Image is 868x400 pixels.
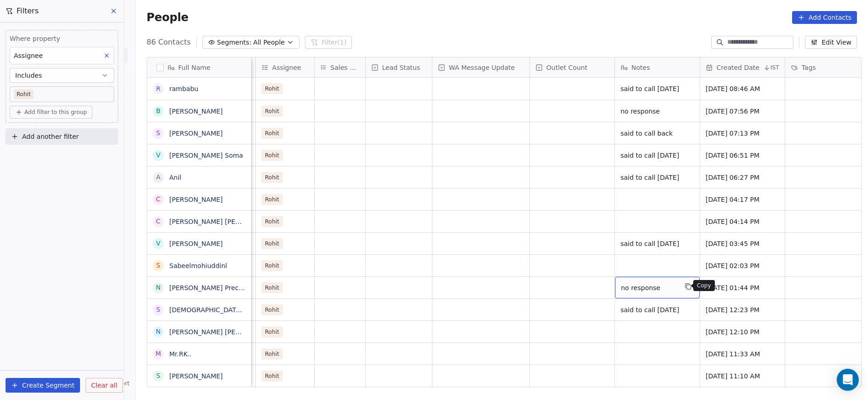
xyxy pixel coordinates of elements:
[706,327,779,337] span: [DATE] 12:10 PM
[156,239,161,248] div: V
[615,57,700,77] div: Notes
[169,350,192,358] a: Mr.RK..
[792,11,857,24] button: Add Contacts
[382,63,420,72] span: Lead Status
[432,57,529,77] div: WA Message Update
[261,371,283,382] span: Rohit
[78,380,129,387] a: Help & Support
[530,57,615,77] div: Outlet Count
[261,326,283,337] span: Rohit
[272,63,301,72] span: Assignee
[261,172,283,183] span: Rohit
[169,284,252,291] a: [PERSON_NAME] Precious
[147,78,252,388] div: grid
[802,63,816,72] span: Tags
[706,217,779,226] span: [DATE] 04:14 PM
[546,63,587,72] span: Outlet Count
[156,371,160,381] div: S
[169,328,278,336] a: [PERSON_NAME] [PERSON_NAME]
[256,57,314,77] div: Assignee
[147,11,189,24] span: People
[169,306,296,314] a: [DEMOGRAPHIC_DATA][PERSON_NAME]
[261,106,283,117] span: Rohit
[169,152,243,159] a: [PERSON_NAME] Soma
[156,172,161,182] div: A
[697,282,711,289] p: Copy
[261,282,283,293] span: Rohit
[706,107,779,116] span: [DATE] 07:56 PM
[261,150,283,161] span: Rohit
[706,239,779,248] span: [DATE] 03:45 PM
[700,57,785,77] div: Created DateIST
[253,38,285,47] span: All People
[621,151,694,160] span: said to call [DATE]
[261,260,283,271] span: Rohit
[261,128,283,139] span: Rohit
[169,85,198,92] a: rambabu
[770,64,779,71] span: IST
[305,36,352,49] button: Filter(1)
[621,239,694,248] span: said to call [DATE]
[315,57,365,77] div: Sales Rep
[156,84,161,94] div: r
[261,238,283,249] span: Rohit
[156,305,160,314] div: S
[706,151,779,160] span: [DATE] 06:51 PM
[805,36,857,49] button: Edit View
[706,371,779,381] span: [DATE] 11:10 AM
[169,174,181,181] a: Anil
[261,194,283,205] span: Rohit
[147,57,251,77] div: Full Name
[621,283,677,292] span: no response
[330,63,359,72] span: Sales Rep
[169,372,223,380] a: [PERSON_NAME]
[217,38,252,47] span: Segments:
[706,261,779,270] span: [DATE] 02:03 PM
[261,83,283,94] span: Rohit
[156,106,161,116] div: B
[261,349,283,360] span: Rohit
[717,63,759,72] span: Created Date
[155,349,161,359] div: M
[261,304,283,315] span: Rohit
[169,262,227,269] a: Sabeelmohiuddinl
[706,84,779,93] span: [DATE] 08:46 AM
[169,218,278,225] a: [PERSON_NAME] [PERSON_NAME]
[87,380,129,387] span: Help & Support
[261,216,283,227] span: Rohit
[155,283,160,292] div: N
[155,327,160,337] div: N
[706,195,779,204] span: [DATE] 04:17 PM
[706,129,779,138] span: [DATE] 07:13 PM
[621,84,694,93] span: said to call [DATE]
[156,150,161,160] div: V
[147,37,191,48] span: 86 Contacts
[706,283,779,292] span: [DATE] 01:44 PM
[366,57,432,77] div: Lead Status
[156,261,160,270] div: S
[837,369,859,391] div: Open Intercom Messenger
[706,173,779,182] span: [DATE] 06:27 PM
[449,63,515,72] span: WA Message Update
[169,240,223,247] a: [PERSON_NAME]
[621,305,694,314] span: said to call [DATE]
[632,63,650,72] span: Notes
[621,173,694,182] span: said to call [DATE]
[706,349,779,359] span: [DATE] 11:33 AM
[621,129,694,138] span: said to call back
[156,128,160,138] div: S
[169,130,223,137] a: [PERSON_NAME]
[169,196,223,203] a: [PERSON_NAME]
[706,305,779,314] span: [DATE] 12:23 PM
[156,217,161,226] div: C
[169,108,223,115] a: [PERSON_NAME]
[178,63,211,72] span: Full Name
[621,107,694,116] span: no response
[156,194,161,204] div: C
